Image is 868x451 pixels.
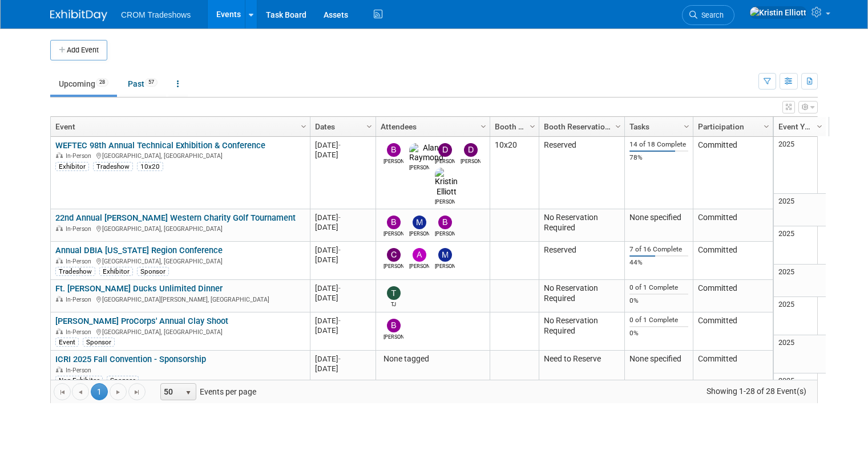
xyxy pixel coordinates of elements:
td: Need to Reserve [539,351,624,389]
span: Go to the first page [58,388,67,397]
div: Tradeshow [93,162,133,171]
td: No Reservation Required [539,312,624,351]
img: In-Person Event [56,152,63,158]
a: Past57 [119,73,166,95]
a: ICRI 2025 Fall Convention - Sponsorship [55,354,206,364]
a: Search [682,5,734,25]
span: 28 [96,78,108,87]
div: Sponsor [137,267,169,276]
img: In-Person Event [56,367,63,372]
span: - [338,284,341,292]
div: 0% [629,329,688,338]
td: Committed [693,209,773,242]
div: Branden Peterson [383,332,403,341]
div: None specified [629,213,688,223]
img: TJ Williams [387,286,401,300]
td: Reserved [539,242,624,280]
div: TJ Williams [383,300,403,308]
div: Daniel Austria [461,157,481,165]
td: 2025 [774,226,826,265]
div: [DATE] [315,293,370,303]
td: Committed [693,137,773,209]
span: CROM Tradeshows [121,10,191,19]
img: Myers Carpenter [413,216,426,229]
div: 7 of 16 Complete [629,245,688,254]
span: Column Settings [815,122,824,131]
div: 44% [629,258,688,267]
a: Column Settings [681,117,693,134]
button: Add Event [50,40,107,60]
a: Booth Size [495,117,531,136]
span: - [338,141,341,149]
div: Bobby Oyenarte [383,157,403,165]
div: [DATE] [315,316,370,326]
span: - [338,316,341,325]
div: 0 of 1 Complete [629,316,688,324]
a: Column Settings [364,117,376,134]
a: Event Year [778,117,818,136]
a: Upcoming28 [50,73,117,95]
div: None specified [629,354,688,364]
div: Non-Exhibitor [55,376,103,385]
div: Kristin Elliott [435,197,455,206]
a: Tasks [629,117,685,136]
span: 57 [145,78,158,87]
a: Booth Reservation Status [544,117,617,136]
a: Attendees [381,117,482,136]
span: Column Settings [479,122,488,131]
span: Column Settings [365,122,374,131]
td: Committed [693,280,773,312]
a: Participation [698,117,765,136]
a: Event [55,117,302,136]
div: [DATE] [315,326,370,335]
div: [DATE] [315,364,370,373]
a: Go to the next page [110,383,127,400]
img: Blake Roberts [438,216,452,229]
a: WEFTEC 98th Annual Technical Exhibition & Conference [55,140,265,151]
span: Go to the last page [132,388,142,397]
a: Column Settings [761,117,773,134]
span: Column Settings [613,122,623,131]
div: 14 of 18 Complete [629,140,688,149]
td: Committed [693,351,773,389]
a: Annual DBIA [US_STATE] Region Conference [55,245,223,255]
td: 10x20 [490,137,539,209]
span: - [338,355,341,363]
img: Michael Brandao [438,248,452,262]
div: [DATE] [315,255,370,265]
div: 0% [629,296,688,305]
a: Column Settings [814,117,826,134]
div: Event [55,338,79,347]
div: [DATE] [315,213,370,222]
div: Sponsor [83,338,115,347]
div: [GEOGRAPHIC_DATA], [GEOGRAPHIC_DATA] [55,327,305,336]
span: 1 [91,383,108,400]
div: Blake Roberts [435,229,455,238]
div: Branden Peterson [383,229,403,238]
span: Events per page [146,383,268,400]
div: [DATE] [315,140,370,150]
span: Go to the previous page [76,388,85,397]
span: Column Settings [528,122,537,131]
span: - [338,213,341,222]
a: Go to the previous page [72,383,89,400]
a: Ft. [PERSON_NAME] Ducks Unlimited Dinner [55,283,223,294]
td: Committed [693,242,773,280]
img: Alexander Ciasca [413,248,426,262]
a: Column Settings [478,117,490,134]
img: Alan Raymond [409,143,443,164]
div: 10x20 [137,162,163,171]
div: Sponsor [107,376,139,385]
a: Go to the first page [54,383,71,400]
span: Showing 1-28 of 28 Event(s) [696,383,817,399]
span: - [338,246,341,254]
span: 50 [161,384,180,400]
td: Committed [693,312,773,351]
div: [GEOGRAPHIC_DATA], [GEOGRAPHIC_DATA] [55,151,305,160]
span: Column Settings [762,122,771,131]
span: In-Person [66,225,95,233]
td: 2025 [774,265,826,297]
span: In-Person [66,328,95,336]
span: In-Person [66,152,95,160]
img: In-Person Event [56,258,63,263]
